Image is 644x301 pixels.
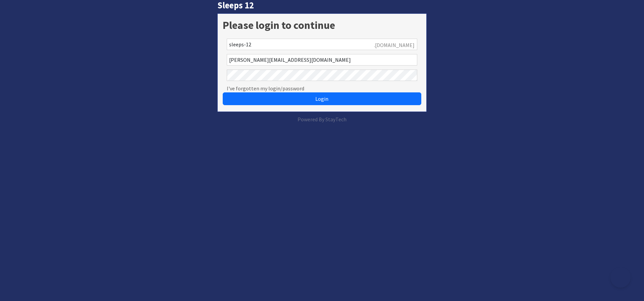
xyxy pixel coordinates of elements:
[227,39,417,50] input: Account Reference
[227,84,304,92] a: I've forgotten my login/password
[223,92,421,105] button: Login
[227,54,417,66] input: Email
[374,41,415,49] span: .[DOMAIN_NAME]
[610,267,631,288] iframe: Toggle Customer Support
[223,19,421,32] h1: Please login to continue
[217,115,427,123] p: Powered By StayTech
[315,95,328,102] span: Login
